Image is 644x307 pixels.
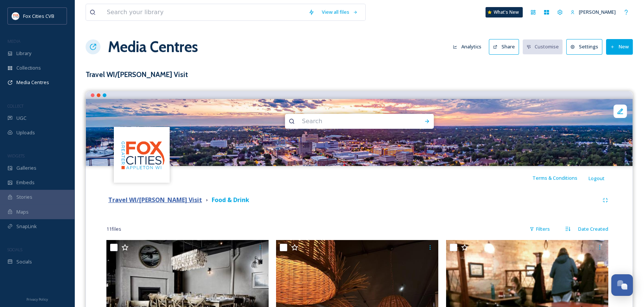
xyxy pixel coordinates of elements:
[16,208,29,215] span: Maps
[298,113,400,129] input: Search
[7,247,22,252] span: SOCIALS
[532,173,589,182] a: Terms & Conditions
[566,39,606,54] a: Settings
[12,12,19,20] img: images.png
[523,39,563,54] button: Customise
[526,222,554,236] div: Filters
[16,115,26,122] span: UGC
[566,39,602,54] button: Settings
[7,153,25,159] span: WIDGETS
[318,5,362,19] a: View all files
[532,175,577,181] span: Terms & Conditions
[567,5,619,19] a: [PERSON_NAME]
[16,258,32,265] span: Socials
[16,129,35,136] span: Uploads
[115,128,169,182] img: images.png
[574,222,612,236] div: Date Created
[16,50,31,57] span: Library
[611,274,633,296] button: Open Chat
[16,194,32,201] span: Stories
[26,294,48,303] a: Privacy Policy
[106,226,121,233] span: 11 file s
[606,39,633,54] button: New
[579,9,616,15] span: [PERSON_NAME]
[108,196,202,204] strong: Travel WI/[PERSON_NAME] Visit
[16,179,35,186] span: Embeds
[86,69,633,80] h3: Travel WI/[PERSON_NAME] Visit
[7,103,23,109] span: COLLECT
[23,13,54,19] span: Fox Cities CVB
[16,79,49,86] span: Media Centres
[16,64,41,71] span: Collections
[449,39,489,54] a: Analytics
[108,36,198,58] a: Media Centres
[103,4,305,20] input: Search your library
[26,297,48,302] span: Privacy Policy
[16,223,37,230] span: SnapLink
[7,38,20,44] span: MEDIA
[86,99,632,166] img: appleton-drone-sunset-graham-images-001-web.jpg
[449,39,485,54] button: Analytics
[489,39,519,54] button: Share
[16,164,36,172] span: Galleries
[523,39,567,54] a: Customise
[589,175,605,182] span: Logout
[212,196,249,204] strong: Food & Drink
[486,7,523,17] a: What's New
